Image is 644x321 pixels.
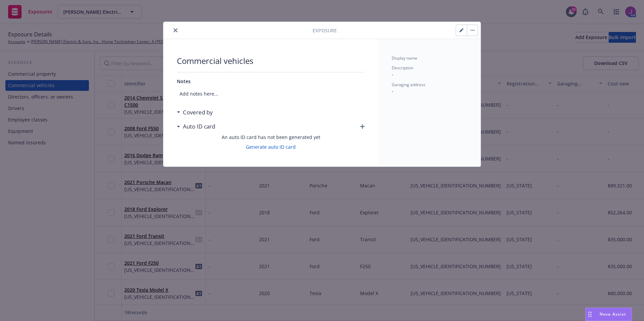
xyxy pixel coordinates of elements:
[183,122,215,131] h3: Auto ID card
[392,88,393,94] span: -
[177,108,213,117] div: Covered by
[177,122,215,131] div: Auto ID card
[600,311,626,317] span: Nova Assist
[392,82,425,87] span: Garaging address
[177,55,365,67] span: Commercial vehicles
[246,143,296,150] a: Generate auto ID card
[392,71,393,77] span: -
[585,308,632,321] button: Nova Assist
[183,108,213,117] h3: Covered by
[222,134,320,141] span: An auto ID card has not been generated yet
[313,27,337,34] span: Exposure
[392,55,417,61] span: Display name
[177,87,365,100] span: Add notes here...
[392,65,413,71] span: Description
[586,308,594,321] div: Drag to move
[177,78,191,84] span: Notes
[171,26,180,34] button: close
